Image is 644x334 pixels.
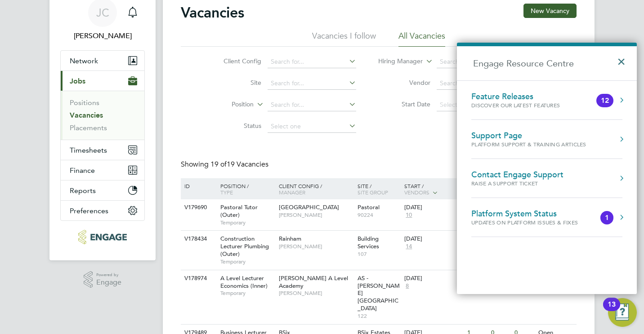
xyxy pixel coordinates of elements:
span: Rainham [279,235,301,242]
a: Vacancies [70,111,103,119]
div: Platform System Status [471,209,596,219]
span: Jobs [70,77,85,85]
span: A Level Lecturer Economics (Inner) [220,274,268,290]
div: [DATE] [404,235,463,243]
span: 19 Vacancies [210,160,268,169]
div: Position / [214,178,277,200]
button: Timesheets [61,140,144,160]
div: V179690 [182,199,214,216]
div: Feature Releases [471,92,578,101]
div: Jobs [61,91,144,140]
span: AS - [PERSON_NAME][GEOGRAPHIC_DATA] [358,274,400,312]
div: Updates on Platform Issues & Fixes [471,219,596,226]
div: Site / [355,178,402,200]
label: Start Date [379,100,430,108]
div: ID [182,178,214,193]
span: Powered by [96,271,121,279]
span: Pastoral [358,203,380,211]
span: Vendors [404,189,429,196]
h2: Engage Resource Centre [457,46,637,80]
div: V178434 [182,231,214,247]
img: educationmattersgroup-logo-retina.png [78,230,126,244]
label: Vendor [379,79,430,87]
button: Close [617,49,630,69]
li: Vacancies I follow [312,31,376,47]
div: Raise a Support Ticket [471,180,563,187]
span: 107 [358,250,400,258]
span: Site Group [358,189,388,196]
div: Client Config / [277,178,355,200]
label: Hiring Manager [371,57,423,66]
div: Showing [181,160,270,169]
button: New Vacancy [523,4,577,18]
span: Network [70,57,98,65]
a: Go to home page [60,230,145,244]
input: Search for... [268,77,356,90]
div: Start / [402,178,465,201]
span: Pastoral Tutor (Outer) [220,203,258,219]
span: JC [96,7,109,18]
label: Site [210,79,261,87]
span: James Carey [60,31,145,41]
a: Placements [70,123,107,132]
span: Preferences [70,207,108,215]
input: Search for... [437,56,525,68]
label: Position [202,100,254,109]
input: Search for... [437,77,525,90]
a: Positions [70,98,99,107]
span: [PERSON_NAME] A Level Academy [279,274,348,290]
span: 14 [404,243,413,250]
button: Finance [61,160,144,180]
button: Network [61,51,144,70]
input: Search for... [268,99,356,111]
span: 19 of [210,160,227,169]
div: Engage Resource Centre [457,43,637,294]
span: Construction Lecturer Plumbing (Outer) [220,235,269,258]
label: Status [210,122,261,130]
span: Type [220,189,233,196]
div: Contact Engage Support [471,170,563,180]
span: Temporary [220,290,274,297]
span: Building Services [358,235,379,250]
span: Finance [70,166,95,175]
span: [PERSON_NAME] [279,243,353,250]
span: 8 [404,282,410,290]
input: Select one [268,120,356,133]
div: [DATE] [404,204,463,211]
span: Temporary [220,219,274,226]
button: Reports [61,180,144,200]
span: Temporary [220,258,274,265]
span: 90224 [358,211,400,219]
li: All Vacancies [398,31,445,47]
h2: Vacancies [181,4,244,22]
a: Powered byEngage [84,271,122,288]
span: [PERSON_NAME] [279,290,353,297]
span: 122 [358,312,400,320]
button: Open Resource Center, 13 new notifications [608,298,637,327]
span: Manager [279,189,305,196]
div: V178974 [182,270,214,287]
span: 10 [404,211,413,219]
div: Platform Support & Training Articles [471,141,586,148]
label: Client Config [210,57,261,65]
span: Timesheets [70,146,107,154]
span: Engage [96,279,121,286]
div: Discover our latest features [471,101,578,109]
div: [DATE] [404,275,463,282]
span: [GEOGRAPHIC_DATA] [279,203,339,211]
div: Support Page [471,131,586,141]
span: Reports [70,186,96,195]
div: 13 [608,304,616,316]
button: Jobs [61,71,144,91]
span: Select date [440,101,472,109]
button: Preferences [61,201,144,220]
input: Search for... [268,56,356,68]
span: [PERSON_NAME] [279,211,353,219]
